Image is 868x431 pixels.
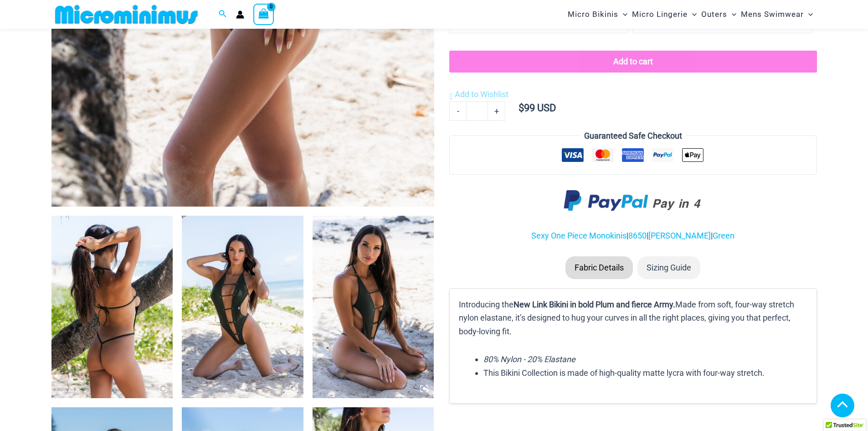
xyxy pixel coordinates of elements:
nav: Site Navigation [564,1,817,27]
img: MM SHOP LOGO FLAT [51,4,201,25]
a: Micro BikinisMenu ToggleMenu Toggle [565,3,630,26]
a: Add to Wishlist [449,88,508,101]
a: Mens SwimwearMenu ToggleMenu Toggle [739,3,815,26]
span: Micro Lingerie [632,3,688,26]
button: Add to cart [449,51,817,73]
span: Add to Wishlist [455,89,508,99]
span: Menu Toggle [727,3,736,26]
input: Product quantity [467,101,488,120]
span: Menu Toggle [804,3,813,26]
a: 8650 [628,231,647,240]
span: Outers [701,3,727,26]
li: This Bikini Collection is made of high-quality matte lycra with four-way stretch. [483,366,807,380]
span: Micro Bikinis [568,3,618,26]
span: Menu Toggle [618,3,627,26]
a: Green [713,231,734,240]
p: | | | [449,229,817,243]
a: + [488,101,505,120]
li: Sizing Guide [637,256,700,279]
span: Mens Swimwear [741,3,804,26]
a: Account icon link [236,10,244,19]
a: [PERSON_NAME] [648,231,711,240]
a: View Shopping Cart, empty [253,4,274,25]
legend: Guaranteed Safe Checkout [580,129,686,143]
a: Search icon link [219,9,227,20]
p: Introducing the Made from soft, four-way stretch nylon elastane, it’s designed to hug your curves... [459,298,807,338]
a: OutersMenu ToggleMenu Toggle [699,3,739,26]
img: Link Army 8650 One Piece [182,216,303,398]
img: Link Army 8650 One Piece [313,216,434,398]
span: Menu Toggle [688,3,697,26]
em: 80% Nylon - 20% Elastane [483,354,575,364]
a: - [449,101,467,120]
a: Micro LingerieMenu ToggleMenu Toggle [630,3,699,26]
span: $ [519,102,524,114]
li: Fabric Details [565,256,633,279]
img: Link Army 8650 One Piece [51,216,173,398]
a: Sexy One Piece Monokinis [531,231,627,240]
bdi: 99 USD [519,102,556,114]
b: New Link Bikini in bold Plum and fierce Army. [514,300,675,309]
